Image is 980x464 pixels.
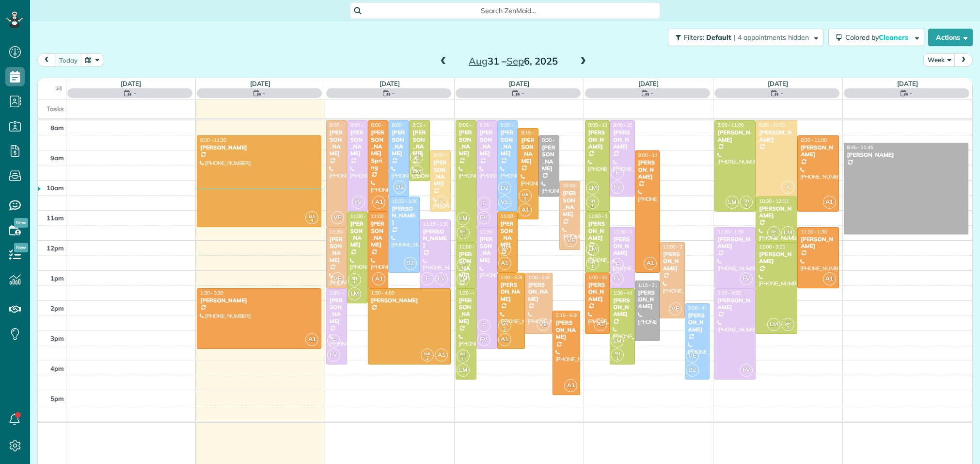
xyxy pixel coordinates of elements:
span: 1:00 - 3:00 [528,274,552,281]
div: [PERSON_NAME] [800,144,836,158]
div: [PERSON_NAME] [391,205,416,226]
a: [DATE] [897,80,918,87]
span: 8am [50,124,64,132]
button: Filters: Default | 4 appointments hidden [668,29,823,46]
small: 3 [519,195,531,204]
div: [PERSON_NAME] [458,129,474,157]
div: [PERSON_NAME] [500,129,515,157]
a: [DATE] [509,80,530,87]
span: Sep [506,55,524,67]
span: 10:30 - 12:00 [759,198,788,204]
span: 12:00 - 3:00 [759,244,785,250]
div: [PERSON_NAME] [638,159,657,180]
span: A1 [823,272,836,285]
div: [PERSON_NAME] [458,251,474,279]
div: [PERSON_NAME] [412,129,427,157]
span: LM [457,212,470,225]
span: SH [615,351,620,356]
button: Actions [928,29,973,46]
div: [PERSON_NAME] [329,297,344,325]
span: SH [351,276,357,281]
span: LM [457,272,470,285]
span: LM [611,334,624,348]
span: SH [460,261,466,266]
small: 1 [782,323,794,332]
a: Filters: Default | 4 appointments hidden [663,29,823,46]
span: 9:00 - 11:00 [433,152,459,158]
span: LM [726,196,739,209]
div: [PERSON_NAME] [500,220,515,249]
small: 1 [768,232,780,241]
span: 8:00 - 10:30 [392,122,418,128]
a: [DATE] [768,80,789,87]
div: [PERSON_NAME] [521,137,536,165]
span: FV [435,272,448,285]
span: 12:00 - 2:30 [663,244,689,250]
span: X [781,181,794,194]
span: VE [564,234,577,247]
span: 1pm [50,274,64,282]
span: 11:30 - 1:30 [330,229,356,235]
span: 8:00 - 11:30 [480,122,506,128]
div: [PERSON_NAME] [688,312,707,333]
span: MA [522,192,528,197]
h2: 31 – 6, 2025 [453,56,574,66]
span: SH [785,320,791,326]
span: VE [686,349,699,363]
span: - [780,88,783,98]
div: [PERSON_NAME] [562,190,577,218]
small: 1 [457,264,469,273]
span: SH [460,352,466,357]
span: 1:15 - 3:15 [638,282,662,288]
small: 1 [740,201,752,211]
span: SH [460,229,466,234]
span: D2 [393,181,406,194]
a: [DATE] [379,80,400,87]
span: LM [586,182,599,195]
span: A1 [372,196,385,209]
span: MA [309,214,315,219]
button: Colored byCleaners [828,29,924,46]
div: [PERSON_NAME] Spring [371,129,386,171]
span: 1:30 - 3:30 [200,290,223,296]
small: 1 [457,355,469,365]
span: 8:00 - 11:00 [588,122,615,128]
span: 11am [47,214,64,222]
span: - [392,88,395,98]
span: 1:00 - 3:00 [588,274,612,281]
span: F [421,272,434,285]
a: [DATE] [638,80,659,87]
span: A1 [305,333,318,346]
span: 11:00 - 2:00 [350,213,377,219]
button: Week [923,53,955,66]
span: 11:00 - 1:30 [371,213,397,219]
span: SH [771,229,777,234]
span: VE [537,318,550,331]
span: FV [352,196,365,209]
span: 9:00 - 1:00 [638,152,662,158]
div: [PERSON_NAME] [717,129,753,143]
span: FV [327,348,340,362]
span: New [14,218,28,228]
div: [PERSON_NAME] [800,236,836,250]
small: 1 [611,354,623,363]
div: [PERSON_NAME] [371,220,386,249]
div: [PERSON_NAME] [391,129,406,157]
span: - [522,88,524,98]
span: VE [498,196,511,209]
span: 8:00 - 10:30 [759,122,785,128]
small: 1 [586,201,599,211]
small: 3 [499,248,511,257]
span: Colored by [845,33,912,42]
span: - [263,88,266,98]
span: SH [589,259,595,265]
span: D2 [686,364,699,377]
span: 12pm [47,244,64,252]
span: MA [502,245,508,250]
span: 11:00 - 1:00 [588,213,615,219]
span: 8:00 - 10:30 [613,122,639,128]
div: [PERSON_NAME] [555,319,577,340]
span: A1 [498,333,511,346]
span: LM [348,287,361,300]
span: 8:00 - 11:30 [330,122,356,128]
